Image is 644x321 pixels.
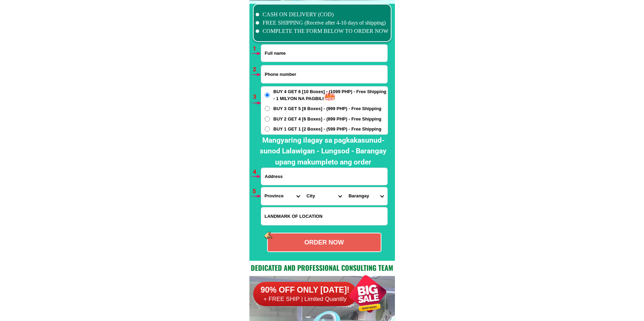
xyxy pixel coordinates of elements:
h6: 90% OFF ONLY [DATE]! [253,285,357,295]
h2: Mangyaring ilagay sa pagkakasunud-sunod Lalawigan - Lungsod - Barangay upang makumpleto ang order [255,135,391,168]
span: BUY 4 GET 6 [10 Boxes] - (1099 PHP) - Free Shipping - 1 MILYON NA PAGBILI [273,88,388,102]
input: BUY 4 GET 6 [10 Boxes] - (1099 PHP) - Free Shipping - 1 MILYON NA PAGBILI [265,92,270,98]
li: COMPLETE THE FORM BELOW TO ORDER NOW [256,27,389,35]
input: BUY 2 GET 4 [6 Boxes] - (899 PHP) - Free Shipping [265,116,270,122]
select: Select province [261,187,303,205]
h6: 5 [253,187,261,196]
span: BUY 3 GET 5 [8 Boxes] - (999 PHP) - Free Shipping [273,105,381,112]
select: Select commune [345,187,387,205]
span: BUY 1 GET 1 [2 Boxes] - (599 PHP) - Free Shipping [273,126,381,133]
h6: 2 [253,65,261,74]
h6: + FREE SHIP | Limited Quantily [253,295,357,303]
li: FREE SHIPPING (Receive after 4-10 days of shipping) [256,19,389,27]
input: BUY 1 GET 1 [2 Boxes] - (599 PHP) - Free Shipping [265,126,270,132]
select: Select district [303,187,345,205]
input: Input phone_number [261,65,387,83]
h6: 3 [253,92,261,101]
h6: 1 [253,44,261,53]
input: Input full_name [261,45,387,62]
input: Input LANDMARKOFLOCATION [261,207,387,225]
li: CASH ON DELIVERY (COD) [256,10,389,19]
h6: 4 [253,168,261,177]
h2: Dedicated and professional consulting team [249,262,395,273]
span: BUY 2 GET 4 [6 Boxes] - (899 PHP) - Free Shipping [273,116,381,123]
input: BUY 3 GET 5 [8 Boxes] - (999 PHP) - Free Shipping [265,106,270,111]
input: Input address [261,168,387,185]
div: ORDER NOW [268,238,381,247]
